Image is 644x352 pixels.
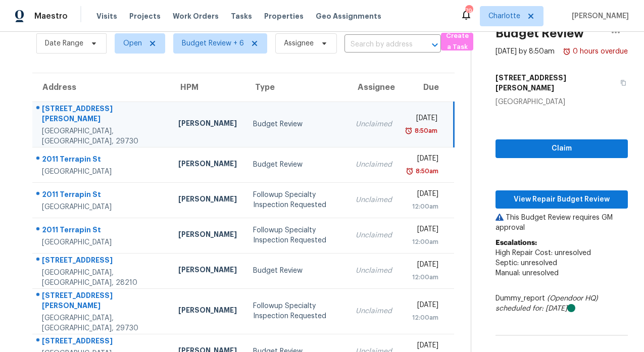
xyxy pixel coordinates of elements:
div: Unclaimed [356,119,392,129]
div: [PERSON_NAME] [178,159,237,171]
div: [PERSON_NAME] [178,305,237,318]
span: Septic: unresolved [496,260,557,267]
i: scheduled for: [DATE] [496,305,567,312]
div: 8:50am [414,166,438,176]
div: Unclaimed [356,230,392,240]
th: HPM [170,73,245,102]
div: Budget Review [253,266,339,276]
div: [GEOGRAPHIC_DATA], [GEOGRAPHIC_DATA], 28210 [42,268,162,288]
span: Assignee [284,38,314,48]
div: 8:50am [413,126,437,136]
span: Work Orders [173,11,219,21]
div: Followup Specialty Inspection Requested [253,225,339,245]
span: Date Range [45,38,83,48]
th: Due [400,73,454,102]
div: [DATE] [408,189,438,202]
span: Budget Review + 6 [182,38,244,48]
div: [STREET_ADDRESS][PERSON_NAME] [42,104,162,126]
th: Address [32,73,170,102]
span: Create a Task [446,30,468,54]
div: 12:00am [408,272,438,282]
div: 2011 Terrapin St [42,154,162,167]
div: [STREET_ADDRESS][PERSON_NAME] [42,290,162,313]
div: Unclaimed [356,266,392,276]
div: Followup Specialty Inspection Requested [253,190,339,210]
span: Claim [504,142,620,155]
span: Projects [129,11,161,21]
div: 12:00am [408,313,438,323]
div: Followup Specialty Inspection Requested [253,301,339,321]
div: [GEOGRAPHIC_DATA] [42,167,162,177]
div: 2011 Terrapin St [42,189,162,202]
div: [DATE] [408,224,438,237]
button: Claim [496,139,628,158]
div: [GEOGRAPHIC_DATA] [42,237,162,247]
p: This Budget Review requires GM approval [496,213,628,233]
div: Dummy_report [496,293,628,314]
span: Manual: unresolved [496,270,559,277]
span: Maestro [34,11,68,21]
div: [DATE] [408,300,438,313]
div: [PERSON_NAME] [178,118,237,131]
div: Budget Review [253,160,339,170]
h5: [STREET_ADDRESS][PERSON_NAME] [496,73,614,93]
input: Search by address [344,37,413,53]
b: Escalations: [496,239,537,246]
div: [GEOGRAPHIC_DATA] [496,97,628,107]
div: Unclaimed [356,306,392,316]
div: [STREET_ADDRESS] [42,336,162,348]
h2: Budget Review [496,28,584,38]
div: [DATE] by 8:50am [496,46,555,57]
div: [STREET_ADDRESS] [42,255,162,268]
span: View Repair Budget Review [504,193,620,206]
div: [PERSON_NAME] [178,229,237,242]
span: Visits [96,11,117,21]
i: (Opendoor HQ) [547,295,598,302]
img: Overdue Alarm Icon [406,166,414,176]
div: [GEOGRAPHIC_DATA], [GEOGRAPHIC_DATA], 29730 [42,313,162,333]
span: [PERSON_NAME] [568,11,629,21]
div: [DATE] [408,260,438,272]
div: 2011 Terrapin St [42,225,162,237]
span: Tasks [231,13,252,20]
span: Open [123,38,142,48]
div: [PERSON_NAME] [178,194,237,207]
div: [GEOGRAPHIC_DATA], [GEOGRAPHIC_DATA], 29730 [42,126,162,146]
span: Geo Assignments [316,11,381,21]
button: Create a Task [441,33,473,51]
div: [PERSON_NAME] [178,265,237,277]
th: Assignee [348,73,400,102]
button: Copy Address [614,69,628,97]
span: High Repair Cost: unresolved [496,249,591,257]
div: [DATE] [408,154,438,166]
div: 79 [465,6,472,16]
img: Overdue Alarm Icon [563,46,571,57]
div: Budget Review [253,119,339,129]
span: Charlotte [488,11,520,21]
div: [DATE] [408,113,437,126]
button: Open [428,38,442,52]
button: View Repair Budget Review [496,190,628,209]
div: 12:00am [408,202,438,212]
th: Type [245,73,348,102]
div: Unclaimed [356,160,392,170]
span: Properties [264,11,304,21]
div: 12:00am [408,237,438,247]
img: Overdue Alarm Icon [405,126,413,136]
div: [GEOGRAPHIC_DATA] [42,202,162,212]
div: Unclaimed [356,195,392,205]
div: 0 hours overdue [571,46,628,57]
